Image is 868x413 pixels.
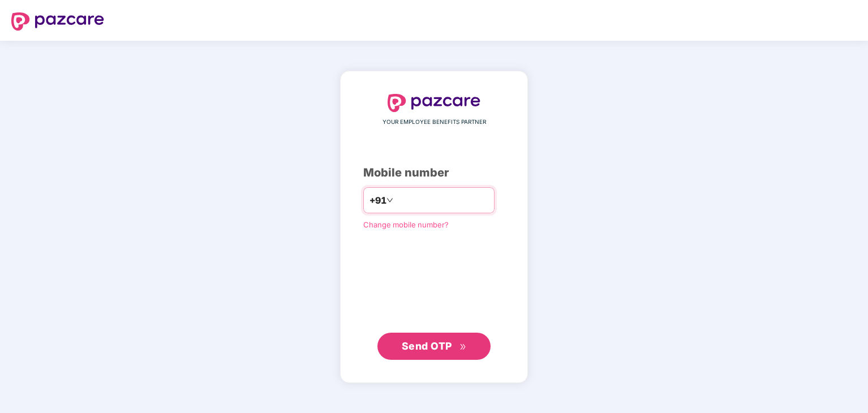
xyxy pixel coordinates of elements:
[388,94,480,112] img: logo
[363,220,449,229] a: Change mobile number?
[11,12,104,31] img: logo
[386,197,393,204] span: down
[377,333,491,360] button: Send OTPdouble-right
[363,164,505,182] div: Mobile number
[402,340,452,352] span: Send OTP
[459,343,467,351] span: double-right
[369,193,386,208] span: +91
[383,118,486,127] span: YOUR EMPLOYEE BENEFITS PARTNER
